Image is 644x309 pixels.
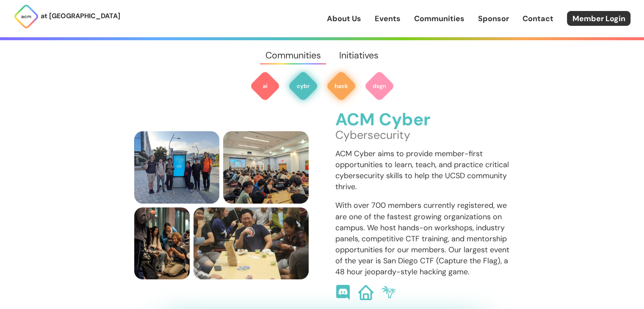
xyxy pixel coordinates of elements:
p: ACM Cyber aims to provide member-first opportunities to learn, teach, and practice critical cyber... [335,148,510,192]
p: With over 700 members currently registered, we are one of the fastest growing organizations on ca... [335,200,510,277]
h3: ACM Cyber [335,110,510,130]
img: ACM Design [364,71,395,101]
a: Communities [414,13,464,24]
img: ACM Cyber president Nick helps members pick a lock [134,207,190,280]
p: at [GEOGRAPHIC_DATA] [41,11,120,22]
a: Initiatives [330,40,388,71]
img: ACM Logo [14,4,39,29]
a: About Us [327,13,361,24]
a: Communities [256,40,330,71]
img: ACM Cyber Board stands in front of a UCSD kiosk set to display "Cyber" [134,131,220,204]
a: Member Login [567,11,630,26]
img: ACM Hack [326,71,357,101]
a: Contact [522,13,553,24]
img: Cyber Members Playing Board Games [193,207,309,280]
a: Events [375,13,401,24]
img: ACM Cyber Website [358,285,373,300]
img: SDCTF [381,285,396,300]
a: Sponsor [478,13,509,24]
img: members picking locks at Lockpicking 102 [223,131,309,204]
p: Cybersecurity [335,130,510,141]
img: ACM AI [250,71,280,101]
img: ACM Cyber Discord [335,285,351,300]
img: ACM Cyber [288,71,318,101]
a: at [GEOGRAPHIC_DATA] [14,4,120,29]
